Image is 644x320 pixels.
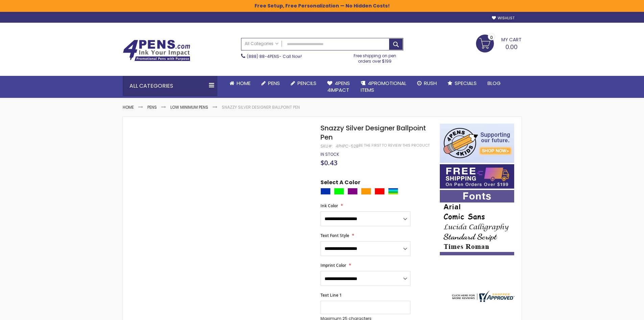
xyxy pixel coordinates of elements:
div: Free shipping on pen orders over $199 [347,50,403,64]
a: 4PROMOTIONALITEMS [355,76,412,98]
a: 0.00 0 [476,35,522,51]
span: Text Font Style [320,233,349,238]
a: Pencils [285,76,322,91]
a: 4pens.com certificate URL [450,298,515,303]
div: Assorted [388,188,398,195]
span: 0.00 [505,43,518,51]
span: 0 [490,34,493,41]
a: Home [224,76,256,91]
span: Snazzy Silver Designer Ballpoint Pen [320,123,426,142]
span: 4Pens 4impact [327,80,350,93]
img: Free shipping on orders over $199 [440,164,514,189]
div: All Categories [123,76,217,96]
span: - Call Now! [247,54,302,59]
span: Imprint Color [320,262,346,268]
a: (888) 88-4PENS [247,54,279,59]
span: Home [237,80,251,87]
a: 4Pens4impact [322,76,355,98]
div: Orange [361,188,371,195]
img: 4pens.com widget logo [450,291,515,302]
a: Rush [412,76,442,91]
span: Rush [424,80,437,87]
a: Home [123,104,134,110]
div: Blue [320,188,331,195]
span: $0.43 [320,158,337,167]
img: font-personalization-examples [440,190,514,255]
div: Red [375,188,385,195]
a: Pens [256,76,285,91]
strong: SKU [320,143,333,149]
a: Low Minimum Pens [170,104,208,110]
img: 4pens 4 kids [440,124,514,163]
a: Be the first to review this product [359,143,430,148]
li: Snazzy Silver Designer Ballpoint Pen [222,105,300,110]
span: Pens [268,80,280,87]
div: Purple [348,188,358,195]
span: In stock [320,151,339,157]
span: Select A Color [320,179,360,188]
a: Pens [147,104,157,110]
div: Availability [320,152,339,157]
span: 4PROMOTIONAL ITEMS [361,80,406,93]
span: Pencils [297,80,316,87]
span: Ink Color [320,203,338,209]
span: Text Line 1 [320,292,342,298]
a: All Categories [241,38,282,49]
a: Blog [482,76,506,91]
div: Lime Green [334,188,344,195]
span: All Categories [245,41,279,46]
div: 4PHPC-528 [336,144,359,149]
img: 4Pens Custom Pens and Promotional Products [123,40,190,61]
a: Wishlist [492,16,515,21]
span: Blog [487,80,501,87]
span: Specials [455,80,477,87]
a: Specials [442,76,482,91]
